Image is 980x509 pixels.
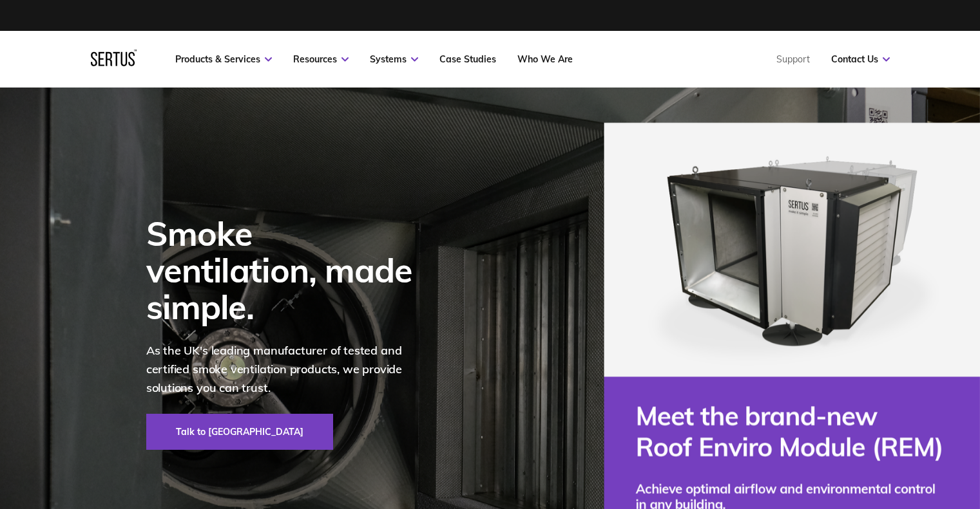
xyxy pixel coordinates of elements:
[776,53,810,65] a: Support
[831,53,890,65] a: Contact Us
[146,215,430,326] div: Smoke ventilation, made simple.
[175,53,272,65] a: Products & Services
[517,53,573,65] a: Who We Are
[146,414,333,450] a: Talk to [GEOGRAPHIC_DATA]
[370,53,418,65] a: Systems
[293,53,349,65] a: Resources
[439,53,496,65] a: Case Studies
[146,342,430,397] p: As the UK's leading manufacturer of tested and certified smoke ventilation products, we provide s...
